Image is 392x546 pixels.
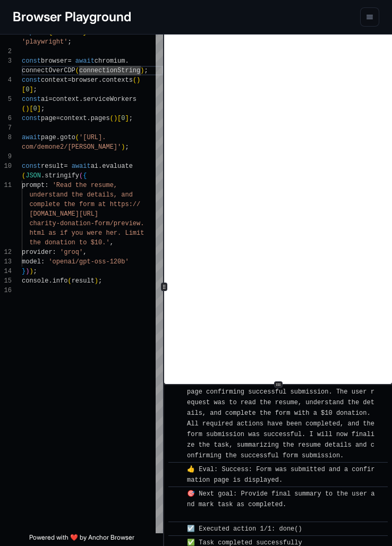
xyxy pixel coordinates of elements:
[79,134,106,141] span: '[URL].
[29,229,144,237] span: html as if you were her. Limit
[174,489,179,499] span: ​
[137,76,140,84] span: )
[60,249,83,256] span: 'groq'
[29,191,132,199] span: understand the details, and
[91,163,98,170] span: ai
[22,57,41,65] span: const
[67,38,71,46] span: ;
[98,76,102,84] span: .
[22,115,41,122] span: const
[22,105,25,113] span: (
[41,134,56,141] span: page
[95,57,125,65] span: chromium
[187,335,378,459] span: 💡 Thinking: The previous step successfully filled the donation form using the extracted resume de...
[22,143,121,151] span: com/demone2/[PERSON_NAME]'
[83,172,87,180] span: {
[75,134,79,141] span: (
[67,277,71,285] span: (
[114,115,117,122] span: )
[125,143,129,151] span: ;
[29,201,140,208] span: complete the form at https://
[91,115,110,122] span: pages
[22,172,25,180] span: (
[360,7,379,27] button: menu
[22,268,25,275] span: }
[174,524,179,534] span: ​
[72,163,91,170] span: await
[102,163,133,170] span: evaluate
[33,86,37,93] span: ;
[56,134,60,141] span: .
[25,86,29,93] span: 0
[72,277,95,285] span: result
[37,105,41,113] span: ]
[22,86,25,93] span: [
[13,7,131,27] h1: Browser Playground
[25,268,29,275] span: )
[75,57,95,65] span: await
[41,258,45,266] span: :
[29,86,33,93] span: ]
[140,67,144,74] span: )
[41,172,45,180] span: .
[187,525,302,533] span: ☑️ Executed action 1/1: done()
[60,134,75,141] span: goto
[53,277,68,285] span: info
[22,163,41,170] span: const
[110,239,114,246] span: ,
[29,239,109,246] span: the donation to $10.'
[187,490,374,519] span: 🎯 Next goal: Provide final summary to the user and mark task as completed.
[72,76,98,84] span: browser
[45,172,79,180] span: stringify
[133,76,137,84] span: (
[48,277,52,285] span: .
[53,249,56,256] span: :
[33,105,37,113] span: 0
[79,96,83,103] span: .
[67,57,71,65] span: =
[41,105,45,113] span: ;
[102,76,133,84] span: contexts
[22,96,41,103] span: const
[83,96,137,103] span: serviceWorkers
[87,115,90,122] span: .
[41,115,56,122] span: page
[79,172,83,180] span: (
[22,67,75,74] span: connectOverCDP
[41,57,67,65] span: browser
[22,182,45,189] span: prompt
[98,163,102,170] span: .
[29,268,33,275] span: )
[29,220,144,227] span: charity-donation-form/preview.
[22,76,41,84] span: const
[98,277,102,285] span: ;
[117,115,121,122] span: [
[41,163,64,170] span: result
[41,96,48,103] span: ai
[95,277,98,285] span: )
[33,268,37,275] span: ;
[22,258,41,266] span: model
[121,143,125,151] span: )
[75,67,79,74] span: (
[29,533,134,546] span: Powered with ❤️ by Anchor Browser
[48,96,52,103] span: =
[25,105,29,113] span: )
[22,249,53,256] span: provider
[174,464,179,475] span: ​
[22,277,48,285] span: console
[129,115,133,122] span: ;
[29,105,33,113] span: [
[121,115,125,122] span: 0
[83,249,87,256] span: ,
[53,182,117,189] span: 'Read the resume,
[41,76,67,84] span: context
[25,172,41,180] span: JSON
[79,67,140,74] span: connectionString
[67,76,71,84] span: =
[48,258,129,266] span: 'openai/gpt-oss-120b'
[64,163,67,170] span: =
[22,134,41,141] span: await
[45,182,48,189] span: :
[125,115,129,122] span: ]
